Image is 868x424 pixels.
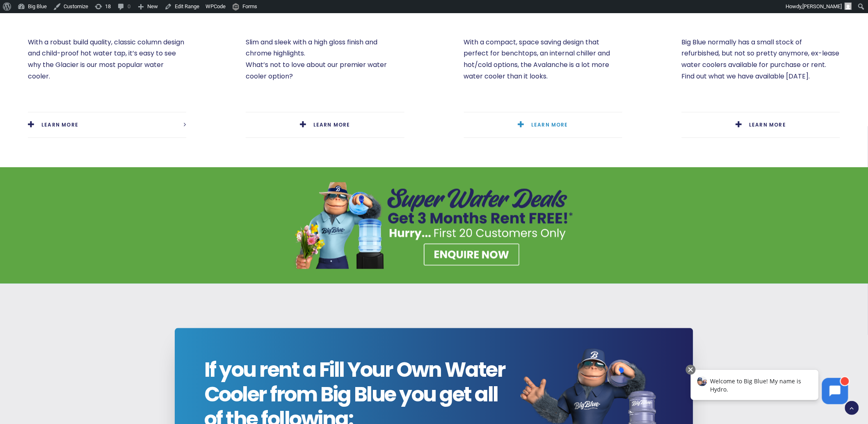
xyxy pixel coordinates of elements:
[803,3,842,9] span: [PERSON_NAME]
[531,122,568,129] span: LEARN MORE
[682,37,840,83] p: Big Blue normally has a small stock of refurbished, but not so pretty anymore, ex-lease water coo...
[246,37,404,83] p: Slim and sleek with a high gloss finish and chrome highlights. What’s not to love about our premi...
[749,122,786,129] span: LEARN MORE
[464,37,622,83] p: With a compact, space saving design that perfect for benchtops, an internal chiller and hot/cold ...
[682,113,840,138] a: LEARN MORE
[28,113,186,138] a: LEARN MORE
[246,113,404,138] a: LEARN MORE
[464,113,622,138] a: LEARN MORE
[313,122,350,129] span: LEARN MORE
[41,122,78,129] span: LEARN MORE
[682,363,857,412] iframe: Chatbot
[28,37,186,83] p: With a robust build quality, classic column design and child-proof hot water tap, it’s easy to se...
